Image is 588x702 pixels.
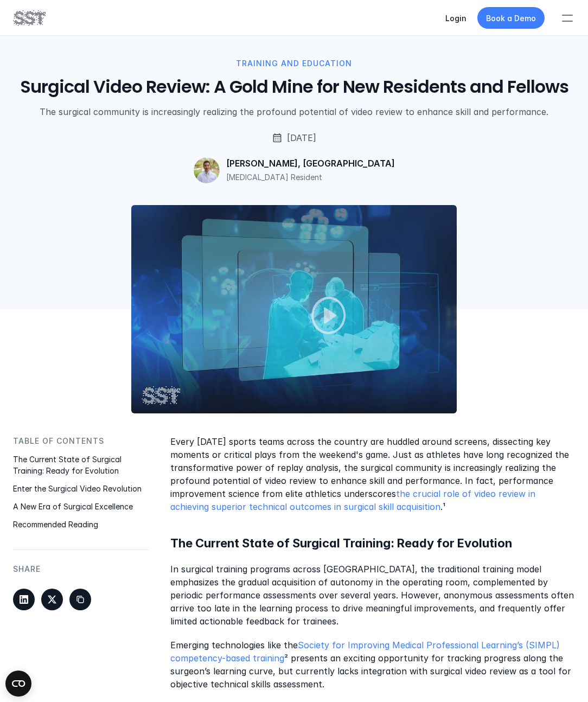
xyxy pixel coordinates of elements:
p: Recommended Reading [13,519,149,530]
p: TRAINING AND EDUCATION [236,58,352,69]
h5: The Current State of Surgical Training: Ready for Evolution [170,535,575,552]
p: [MEDICAL_DATA] Resident [226,171,322,183]
button: Open CMP widget [5,671,31,697]
p: A New Era of Surgical Excellence [13,501,149,512]
img: SST logo [13,9,46,27]
h1: Surgical Video Review: A Gold Mine for New Residents and Fellows [13,76,575,99]
p: Book a Demo [486,12,536,24]
p: SHARE [13,563,41,575]
p: Emerging technologies like the ² presents an exciting opportunity for tracking progress along the... [170,639,575,691]
p: Enter the Surgical Video Revolution [13,483,149,494]
p: Table of Contents [13,435,104,447]
img: Joshua Villarreal, MD headshot [194,157,220,183]
a: Book a Demo [477,7,545,29]
a: Society for Improving Medical Professional Learning’s (SIMPL) competency-based training [170,640,563,663]
img: Cartoon depiction of a video of a surgery [131,205,457,413]
p: The surgical community is increasingly realizing the profound potential of video review to enhanc... [13,105,575,118]
p: The Current State of Surgical Training: Ready for Evolution [13,454,149,476]
p: Every [DATE] sports teams across the country are huddled around screens, dissecting key moments o... [170,435,575,513]
a: Login [445,14,466,23]
p: In surgical training programs across [GEOGRAPHIC_DATA], the traditional training model emphasizes... [170,563,575,628]
p: [PERSON_NAME], [GEOGRAPHIC_DATA] [226,158,395,169]
p: [DATE] [287,131,316,144]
